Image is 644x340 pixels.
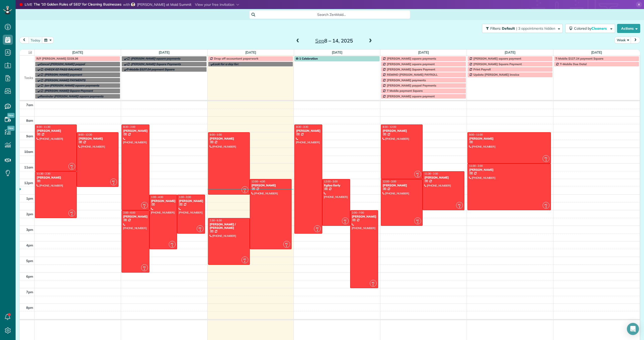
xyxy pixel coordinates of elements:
span: FC [416,219,419,222]
div: [PERSON_NAME] [36,176,75,179]
a: Filters: Default | 3 appointments hidden [479,24,563,33]
span: 12pm [24,181,33,185]
span: 2pm [26,212,33,216]
span: 8:30 - 12:00 [383,125,396,129]
span: FC [70,164,73,167]
span: 8:30 - 11:30 [37,125,50,129]
span: Colored by [574,26,609,31]
small: 1 [169,244,175,248]
div: [PERSON_NAME] [251,184,290,187]
small: 1 [543,205,549,209]
span: [PERSON_NAME] square payment [473,57,521,60]
span: [PERSON_NAME] Square Payment [473,62,522,66]
img: sean-parry-eda1249ed97b8bf0043d69e1055b90eb68f81f2bff8f706e14a7d378ab8bfd8a.jpg [131,3,135,7]
span: 9:00 - 11:00 [469,133,483,136]
span: Filters: [490,26,501,31]
span: [PERSON_NAME] payments [387,78,426,82]
span: [PERSON_NAME] payment [45,73,82,76]
span: REMIND [PERSON_NAME] PAYROLL [387,73,438,76]
span: [PERSON_NAME] square payments [387,57,436,60]
span: FC [545,203,547,206]
button: today [28,37,43,44]
span: Update [PERSON_NAME] invoice [473,73,519,76]
div: [PERSON_NAME] [424,176,463,179]
span: T Mobile payment Square [387,89,423,93]
button: Colored byCleaners [565,24,615,33]
span: [PERSON_NAME] Square Payment [45,89,93,93]
span: 4pm [26,243,33,247]
span: 12:00 - 3:00 [324,180,338,183]
span: FC [372,281,375,284]
span: 12:00 - 4:30 [252,180,265,183]
button: prev [19,37,29,44]
span: | 3 appointments hidden [516,26,555,31]
span: 6pm [26,274,33,278]
small: 1 [370,283,376,287]
span: 11am [24,165,33,169]
span: [PERSON_NAME] Square Payments [131,62,181,66]
div: [PERSON_NAME] [382,184,421,187]
span: T-Mobile $127.24 payment Square [127,67,175,71]
span: [PERSON_NAME] square payments [131,57,180,60]
small: 1 [415,220,421,225]
div: [PERSON_NAME] [382,129,421,133]
span: 8:30 - 2:00 [123,125,135,129]
span: Cancel [PERSON_NAME] paypal [40,62,85,66]
div: Open Intercom Messenger [627,323,639,335]
span: 2:30 - 5:30 [210,219,222,222]
span: FC [344,219,347,222]
button: Filters: Default | 3 appointments hidden [482,24,563,33]
span: Drop off accountant paperwork [214,57,259,60]
span: FC [458,203,461,206]
span: 1 Celebration [296,57,318,60]
div: [PERSON_NAME] [123,129,148,133]
span: FC [545,156,547,159]
h2: 8 – 14, 2025 [303,38,366,44]
span: Sep [315,37,324,44]
div: [PERSON_NAME] [352,215,377,218]
span: [PERSON_NAME] at Maid Summit [137,2,191,7]
small: 1 [543,158,549,163]
small: 1 [242,189,248,194]
small: 1 [141,205,148,209]
span: 7am [26,103,33,107]
span: Jun [PERSON_NAME] square payments [45,83,99,87]
span: 9:00 - 12:30 [78,133,92,136]
span: 2:00 - 7:00 [352,211,364,214]
div: [PERSON_NAME] [151,199,176,203]
div: [PERSON_NAME] [36,129,75,133]
small: 1 [314,228,320,233]
span: New [7,126,15,131]
div: [PERSON_NAME] [210,137,248,140]
span: [PERSON_NAME] square payment [387,62,435,66]
span: FC [244,258,246,261]
small: 1 [415,174,421,178]
span: FC [199,227,202,229]
span: FC [70,211,73,214]
span: FC [244,188,246,190]
small: 1 [197,228,203,233]
span: 5pm [26,259,33,263]
span: 1:00 - 4:30 [151,195,163,199]
span: R/F [PERSON_NAME] $329.36 [36,57,78,60]
span: 12:00 - 3:00 [383,180,396,183]
span: FC [143,266,146,268]
div: [PERSON_NAME] [123,215,148,218]
small: 1 [69,212,75,217]
span: Print Payroll [473,67,491,71]
span: FC [171,242,174,245]
span: New [7,113,15,118]
span: 8:30 - 3:30 [296,125,308,129]
button: Week [615,37,631,44]
span: 8am [26,118,33,122]
span: 11:30 - 2:00 [424,172,438,175]
span: Reminder [PERSON_NAME] square payments [40,94,103,98]
small: 1 [69,166,75,171]
span: 3pm [26,228,33,232]
span: [PERSON_NAME] PAYMENTS [45,78,86,82]
small: 1 [242,259,248,264]
div: [PERSON_NAME] [469,137,549,140]
span: Look for a day for: [213,62,239,66]
span: T-Mobile $127.24 payment Square [555,57,603,60]
small: 1 [342,220,348,225]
